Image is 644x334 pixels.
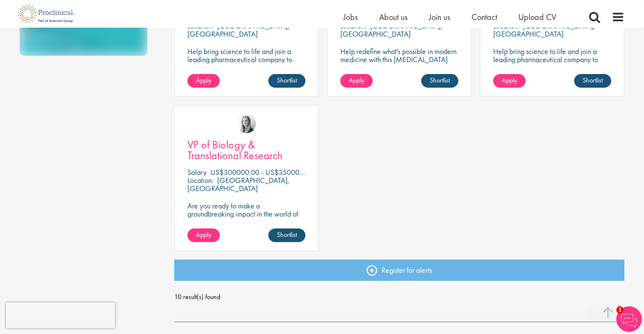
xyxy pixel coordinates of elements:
[174,260,625,281] a: Register for alerts
[187,21,290,39] p: [GEOGRAPHIC_DATA], [GEOGRAPHIC_DATA]
[196,230,211,239] span: Apply
[174,291,625,303] span: 10 result(s) found
[574,74,611,88] a: Shortlist
[187,175,290,193] p: [GEOGRAPHIC_DATA], [GEOGRAPHIC_DATA]
[187,47,305,88] p: Help bring science to life and join a leading pharmaceutical company to play a key role in delive...
[187,140,305,161] a: VP of Biology & Translational Research
[340,74,373,88] a: Apply
[268,74,305,88] a: Shortlist
[187,228,220,242] a: Apply
[429,11,450,23] a: Join us
[612,303,624,313] a: 1
[187,137,282,163] span: VP of Biology & Translational Research
[187,167,207,177] span: Salary
[349,76,364,85] span: Apply
[471,11,497,23] a: Contact
[493,21,595,39] p: [GEOGRAPHIC_DATA], [GEOGRAPHIC_DATA]
[196,76,211,85] span: Apply
[421,74,458,88] a: Shortlist
[340,47,458,71] p: Help redefine what's possible in modern medicine with this [MEDICAL_DATA] Associate Expert Scienc...
[502,76,517,85] span: Apply
[237,114,256,133] img: Sofia Amark
[616,306,624,314] span: 1
[493,74,526,88] a: Apply
[187,202,305,242] p: Are you ready to make a groundbreaking impact in the world of biotechnology? Join a growing compa...
[187,74,220,88] a: Apply
[343,11,358,23] a: Jobs
[616,306,642,332] img: Chatbot
[187,175,213,185] span: Location:
[518,11,556,23] a: Upload CV
[6,303,115,328] iframe: reCAPTCHA
[268,228,305,242] a: Shortlist
[493,47,611,88] p: Help bring science to life and join a leading pharmaceutical company to play a key role in delive...
[379,11,408,23] a: About us
[210,167,346,177] p: US$300000.00 - US$350000.00 per annum
[340,21,443,39] p: [GEOGRAPHIC_DATA], [GEOGRAPHIC_DATA]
